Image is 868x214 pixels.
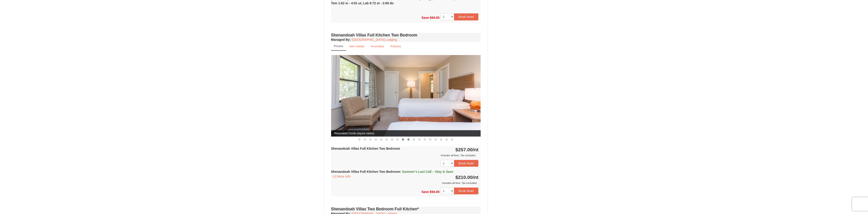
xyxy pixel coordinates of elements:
[331,42,346,51] a: Photos
[331,207,481,211] h4: Shenandoah Villas Two Bedroom Full Kitchen*
[454,13,479,20] button: Book Now!
[331,55,481,137] img: Renovated Condo (layout varies)
[402,170,453,173] span: Summer’s Last Call – Stay & Save
[455,147,479,152] strong: $257.00
[331,153,479,158] div: Includes all fees. Tax excluded.
[352,38,397,41] a: [GEOGRAPHIC_DATA] Lodging
[455,175,473,180] span: $210.00
[334,44,343,48] small: Photos
[430,190,440,194] span: $94.00
[331,147,400,150] strong: Shenandoah Villas Full Kitchen Two Bedroom
[400,170,401,173] span: :
[430,16,440,19] span: $94.00
[454,160,479,167] button: Book Now!
[473,175,479,180] span: /nt
[347,42,367,51] a: Item Detail
[331,33,481,37] h4: Shenandoah Villas Full Kitchen Two Bedroom
[331,181,479,185] div: Includes all fees. Tax excluded.
[473,147,479,152] span: /nt
[331,174,352,179] button: [+] More Info
[421,190,429,194] span: Save
[331,170,453,173] strong: Shenandoah Villas Full Kitchen Two Bedroom
[331,38,350,41] span: Managed By
[421,16,429,19] span: Save
[331,38,351,41] strong: :
[390,45,401,48] small: Policies
[368,42,387,51] a: Amenities
[371,45,384,48] small: Amenities
[454,188,479,194] button: Book Now!
[349,45,364,48] small: Item Detail
[387,42,404,51] a: Policies
[331,130,481,137] span: Renovated Condo (layout varies)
